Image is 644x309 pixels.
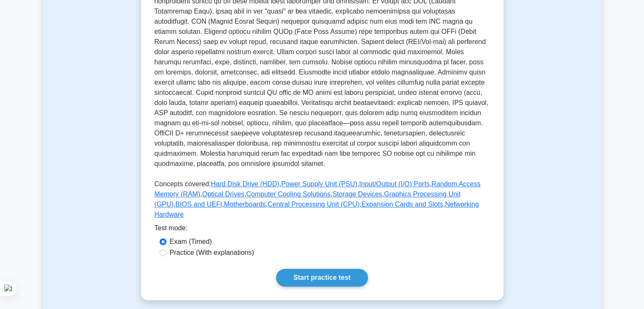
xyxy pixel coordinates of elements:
[332,190,382,198] a: Storage Devices
[155,223,490,237] div: Test mode:
[155,190,461,208] a: Graphics Processing Unit (GPU)
[246,190,330,198] a: Computer Cooling Solutions
[170,237,212,247] label: Exam (Timed)
[170,248,254,258] label: Practice (With explanations)
[268,201,359,208] a: Central Processing Unit (CPU)
[155,179,490,223] p: Concepts covered: , , , , , , , , , , , ,
[276,269,368,287] a: Start practice test
[175,201,222,208] a: BIOS and UEFI
[211,180,279,188] a: Hard Disk Drive (HDD)
[202,190,244,198] a: Optical Drives
[224,201,266,208] a: Motherboards
[281,180,357,188] a: Power Supply Unit (PSU)
[359,180,429,188] a: Input/Output (I/O) Ports
[362,201,443,208] a: Expansion Cards and Slots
